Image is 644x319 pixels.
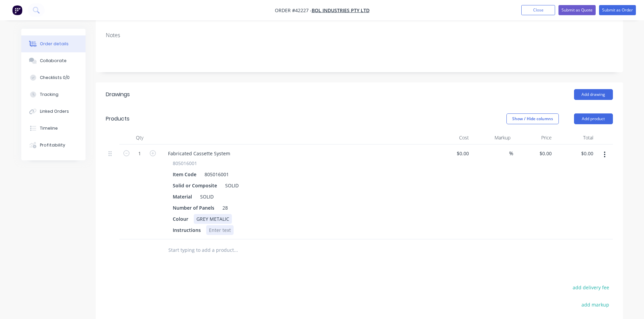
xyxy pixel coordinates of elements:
[21,120,86,137] button: Timeline
[21,69,86,86] button: Checklists 0/0
[202,169,232,179] div: 805016001
[21,52,86,69] button: Collaborate
[275,7,312,14] span: Order #42227 -
[170,192,195,202] div: Material
[40,125,58,131] div: Timeline
[40,108,69,114] div: Linked Orders
[574,89,613,100] button: Add drawing
[513,131,555,144] div: Price
[430,131,472,144] div: Cost
[569,283,613,292] button: add delivery fee
[554,131,596,144] div: Total
[170,214,191,224] div: Colour
[578,300,613,309] button: add markup
[574,113,613,124] button: Add product
[106,32,613,38] div: Notes
[12,5,22,15] img: Factory
[40,91,58,98] div: Tracking
[220,203,231,213] div: 28
[197,192,216,202] div: SOLID
[21,86,86,103] button: Tracking
[21,35,86,52] button: Order details
[599,5,636,15] button: Submit as Order
[21,137,86,154] button: Profitability
[40,75,70,81] div: Checklists 0/0
[163,149,236,158] div: Fabricated Cassette System
[170,169,199,179] div: Item Code
[194,214,232,224] div: GREY METALIC
[170,181,220,190] div: Solid or Composite
[21,103,86,120] button: Linked Orders
[222,181,241,190] div: SOLID
[170,203,217,213] div: Number of Panels
[40,58,67,64] div: Collaborate
[521,5,555,15] button: Close
[106,90,130,99] div: Drawings
[312,7,369,14] a: Bol Industries Pty Ltd
[119,131,160,144] div: Qty
[506,113,559,124] button: Show / Hide columns
[40,41,69,47] div: Order details
[170,225,204,235] div: Instructions
[106,115,129,123] div: Products
[40,142,65,148] div: Profitability
[168,243,303,257] input: Start typing to add a product...
[558,5,596,15] button: Submit as Quote
[472,131,513,144] div: Markup
[509,150,513,157] span: %
[173,160,197,167] span: 805016001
